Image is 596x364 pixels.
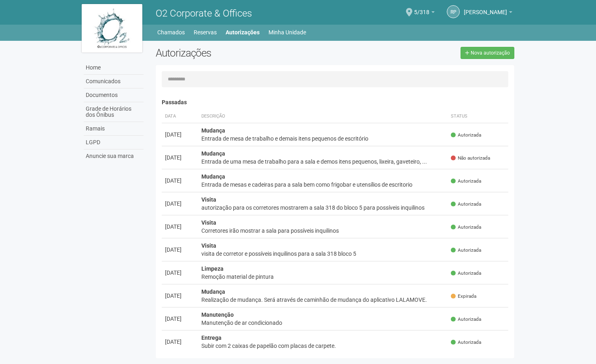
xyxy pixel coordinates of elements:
th: Status [448,110,508,123]
div: [DATE] [165,338,195,346]
strong: Visita [201,242,216,249]
div: Entrada de mesas e cadeiras para a sala bem como frigobar e utensílios de escritorio [201,181,444,189]
div: [DATE] [165,246,195,254]
a: Anuncie sua marca [84,149,144,163]
span: Autorizada [451,178,481,185]
div: Manutenção de ar condicionado [201,319,444,327]
span: Nova autorização [471,50,510,56]
span: Autorizada [451,247,481,254]
div: Subir com 2 caixas de papelão com placas de carpete. [201,342,444,350]
div: [DATE] [165,154,195,162]
span: Renzo Pestana Barroso [464,1,507,15]
strong: Visita [201,219,216,226]
a: Chamados [157,27,185,38]
div: [DATE] [165,200,195,208]
a: Comunicados [84,75,144,88]
strong: Mudança [201,150,225,157]
div: Entrada de mesa de trabalho e demais itens pequenos de escritório [201,135,444,143]
div: [DATE] [165,292,195,300]
a: Reservas [194,27,217,38]
div: [DATE] [165,177,195,185]
strong: Limpeza [201,265,224,272]
span: Autorizada [451,224,481,231]
span: 5/318 [414,1,429,15]
a: Documentos [84,88,144,102]
img: logo.jpg [82,4,142,53]
span: Autorizada [451,201,481,208]
div: visita de corretor e possíveis inquilinos para a sala 318 bloco 5 [201,250,444,258]
span: Autorizada [451,339,481,346]
a: LGPD [84,136,144,149]
div: [DATE] [165,269,195,277]
a: Ramais [84,122,144,136]
div: [DATE] [165,130,195,139]
th: Data [162,110,198,123]
strong: Manutenção [201,311,234,318]
h4: Passadas [162,99,508,105]
a: RP [447,5,460,18]
span: Autorizada [451,132,481,139]
div: Realização de mudança. Será através de caminhão de mudança do aplicativo LALAMOVE. [201,296,444,304]
strong: Entrega [201,335,222,341]
div: [DATE] [165,223,195,231]
strong: Mudança [201,173,225,180]
a: Nova autorização [461,47,514,59]
span: Autorizada [451,316,481,323]
span: O2 Corporate & Offices [156,8,252,19]
span: Expirada [451,293,476,300]
div: [DATE] [165,315,195,323]
a: Grade de Horários dos Ônibus [84,102,144,122]
div: Corretores irão mostrar a sala para possíveis inquilinos [201,227,444,235]
div: Entrada de uma mesa de trabalho para a sala e demos itens pequenos, lixeira, gaveteiro, ... [201,158,444,166]
div: Remoção material de pintura [201,273,444,281]
a: Minha Unidade [268,27,306,38]
a: [PERSON_NAME] [464,10,512,17]
h2: Autorizações [156,47,329,59]
div: autorização para os corretores mostrarem a sala 318 do bloco 5 para possíveis inquilinos [201,204,444,212]
th: Descrição [198,110,448,123]
a: Home [84,61,144,75]
a: 5/318 [414,10,435,17]
strong: Visita [201,196,216,203]
strong: Mudança [201,127,225,134]
strong: Mudança [201,288,225,295]
span: Autorizada [451,270,481,277]
span: Não autorizada [451,155,490,162]
a: Autorizações [226,27,260,38]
